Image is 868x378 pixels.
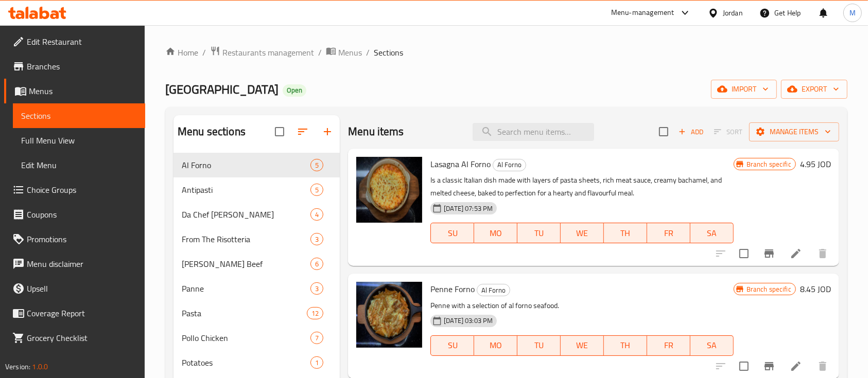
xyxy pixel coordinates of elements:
[757,241,782,266] button: Branch-specific-item
[182,184,310,196] span: Antipasti
[653,121,674,142] span: Select section
[651,226,686,241] span: FR
[810,241,835,266] button: delete
[318,46,322,59] li: /
[307,307,323,319] div: items
[430,223,474,243] button: SU
[477,284,510,296] span: Al Forno
[202,46,206,59] li: /
[647,223,690,243] button: FR
[13,103,145,128] a: Sections
[742,284,795,294] span: Branch specific
[173,276,340,301] div: Panne3
[647,335,690,356] button: FR
[723,7,743,19] div: Jordan
[178,124,246,139] h2: Menu sections
[326,46,362,59] a: Menus
[5,360,30,373] span: Version:
[430,174,733,200] p: Is a classic Italian dish made with layers of pasta sheets, rich meat sauce, creamy bachamel, and...
[561,223,604,243] button: WE
[674,124,707,140] span: Add item
[310,159,323,171] div: items
[173,177,340,202] div: Antipasti5
[311,358,323,368] span: 1
[611,7,674,19] div: Menu-management
[27,35,137,48] span: Edit Restaurant
[283,86,306,95] span: Open
[4,301,145,326] a: Coverage Report
[27,60,137,73] span: Branches
[4,177,145,202] a: Choice Groups
[307,309,323,318] span: 12
[173,350,340,375] div: Potatoes1
[435,338,470,353] span: SU
[477,284,510,296] div: Al Forno
[269,121,290,142] span: Select all sections
[27,282,137,295] span: Upsell
[474,335,517,356] button: MO
[27,233,137,245] span: Promotions
[674,124,707,140] button: Add
[315,119,340,144] button: Add section
[695,226,730,241] span: SA
[173,202,340,227] div: Da Chef [PERSON_NAME]4
[374,46,403,59] span: Sections
[182,307,307,319] span: Pasta
[310,233,323,245] div: items
[311,185,323,195] span: 5
[493,159,526,171] span: Al Forno
[165,78,279,101] span: [GEOGRAPHIC_DATA]
[4,326,145,350] a: Grocery Checklist
[790,247,802,260] a: Edit menu item
[283,84,306,97] div: Open
[27,208,137,221] span: Coupons
[13,153,145,177] a: Edit Menu
[310,332,323,344] div: items
[27,258,137,270] span: Menu disclaimer
[311,259,323,269] span: 6
[21,134,137,147] span: Full Menu View
[677,126,705,138] span: Add
[210,46,314,59] a: Restaurants management
[173,251,340,276] div: [PERSON_NAME] Beef6
[749,122,839,141] button: Manage items
[849,7,856,19] span: M
[21,110,137,122] span: Sections
[182,159,310,171] div: Al Forno
[800,282,831,296] h6: 8.45 JOD
[32,360,48,373] span: 1.0.0
[608,338,643,353] span: TH
[182,258,310,270] span: [PERSON_NAME] Beef
[173,153,340,177] div: Al Forno5
[29,85,137,97] span: Menus
[733,355,755,377] span: Select to update
[356,157,422,223] img: Lasagna Al Forno
[742,159,795,169] span: Branch specific
[182,282,310,295] span: Panne
[789,83,839,96] span: export
[561,335,604,356] button: WE
[173,326,340,350] div: Pollo Chicken7
[311,210,323,220] span: 4
[27,307,137,319] span: Coverage Report
[478,226,513,241] span: MO
[165,46,198,59] a: Home
[338,46,362,59] span: Menus
[4,276,145,301] a: Upsell
[348,124,404,139] h2: Menu items
[182,356,310,369] span: Potatoes
[4,227,145,251] a: Promotions
[781,80,847,99] button: export
[517,335,561,356] button: TU
[310,282,323,295] div: items
[182,233,310,245] span: From The Risotteria
[4,79,145,103] a: Menus
[517,223,561,243] button: TU
[473,123,594,141] input: search
[182,332,310,344] span: Pollo Chicken
[522,338,557,353] span: TU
